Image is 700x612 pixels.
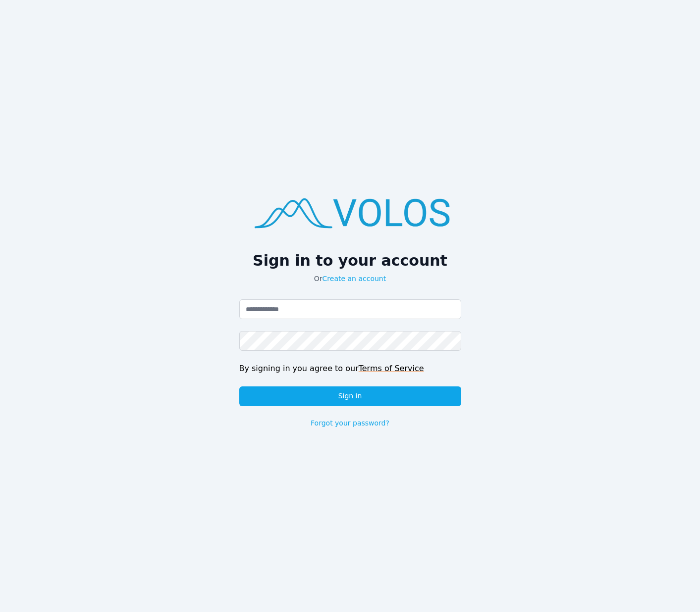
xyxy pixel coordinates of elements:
[239,252,461,270] h2: Sign in to your account
[359,364,424,373] a: Terms of Service
[239,274,461,283] p: Or
[239,363,461,375] div: By signing in you agree to our
[311,418,389,428] a: Forgot your password?
[239,184,461,240] img: logo.png
[239,386,461,406] button: Sign in
[323,275,386,282] a: Create an account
